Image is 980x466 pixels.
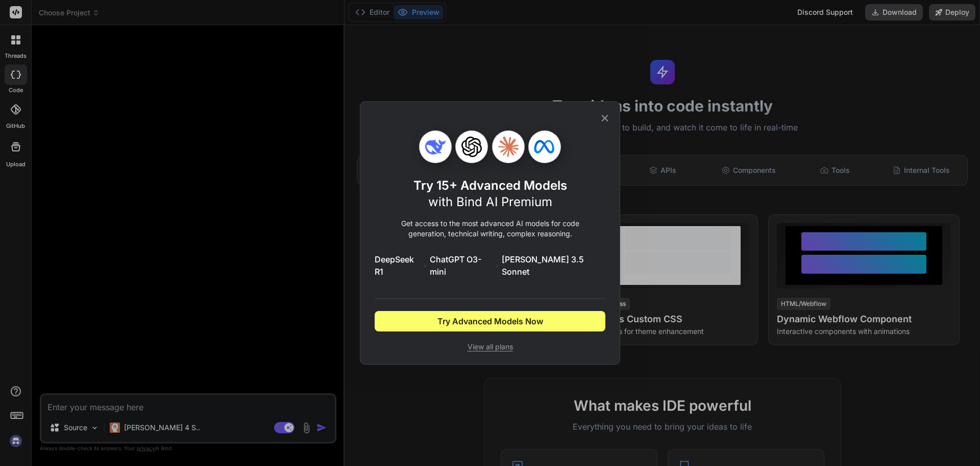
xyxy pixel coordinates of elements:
span: • [423,259,428,272]
span: with Bind AI Premium [428,194,552,209]
span: ChatGPT O3-mini [430,253,493,278]
span: [PERSON_NAME] 3.5 Sonnet [502,253,605,278]
p: Get access to the most advanced AI models for code generation, technical writing, complex reasoning. [375,218,605,239]
span: View all plans [375,342,605,352]
span: DeepSeek R1 [375,253,421,278]
img: Deepseek [425,137,446,157]
button: Try Advanced Models Now [375,311,605,331]
span: • [495,259,500,272]
span: Try Advanced Models Now [437,315,543,327]
h1: Try 15+ Advanced Models [413,177,567,210]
